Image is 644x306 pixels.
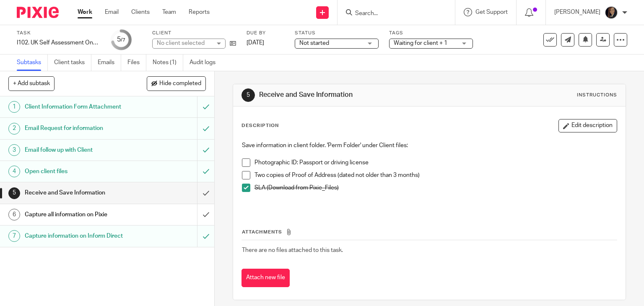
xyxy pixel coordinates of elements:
p: Two copies of Proof of Address (dated not older than 3 months) [254,171,617,179]
p: Save information in client folder. 'Perm Folder' under Client files: [242,141,617,150]
h1: Receive and Save Information [25,187,134,199]
h1: Capture information on Inform Direct [25,230,134,242]
div: 6 [8,209,20,220]
span: Waiting for client + 1 [394,40,447,46]
a: Reports [189,8,210,16]
div: I102. UK Self Assessment Onboarding: Request Information [17,39,101,47]
a: Files [127,54,146,71]
div: Instructions [577,92,617,99]
button: + Add subtask [8,76,55,91]
label: Due by [247,30,284,36]
img: Screenshot%202023-08-23%20174648.png [605,6,618,19]
a: Team [162,8,176,16]
a: Client tasks [54,54,91,71]
small: /7 [121,38,125,42]
input: Search [354,10,430,18]
h1: Email follow up with Client [25,144,134,156]
span: Not started [299,40,329,46]
span: Get Support [475,9,508,15]
div: No client selected [157,39,211,47]
a: Emails [98,54,121,71]
p: Description [241,122,279,129]
h1: Capture all information on Pixie [25,208,134,221]
div: 1 [8,101,20,113]
a: Audit logs [190,54,222,71]
h1: Receive and Save Information [259,91,447,99]
button: Edit description [558,119,617,132]
p: Photographic ID: Passport or driving license [254,158,617,167]
button: Hide completed [147,76,206,91]
img: Pixie [17,7,59,18]
div: 5 [241,88,255,102]
a: Email [105,8,119,16]
p: [PERSON_NAME] [554,8,600,16]
span: Attachments [242,230,282,234]
label: Client [152,30,236,36]
span: [DATE] [247,40,264,46]
div: 2 [8,123,20,135]
span: There are no files attached to this task. [242,247,343,253]
div: 5 [8,187,20,199]
div: 7 [8,230,20,242]
label: Status [295,30,379,36]
div: 4 [8,166,20,177]
span: Hide completed [159,80,201,87]
a: Subtasks [17,54,48,71]
p: SLA (Download from Pixie_Files) [254,184,617,192]
button: Attach new file [241,269,290,288]
label: Tags [389,30,473,36]
div: 3 [8,144,20,156]
a: Notes (1) [153,54,183,71]
a: Clients [131,8,150,16]
h1: Client Information Form Attachment [25,101,134,113]
h1: Email Request for information [25,122,134,135]
a: Work [78,8,92,16]
div: 5 [117,35,125,44]
label: Task [17,30,101,36]
h1: Open client files [25,165,134,178]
